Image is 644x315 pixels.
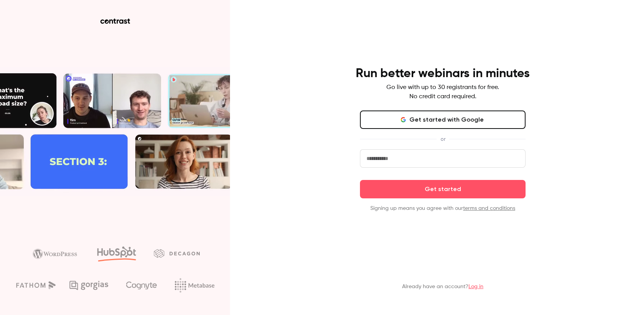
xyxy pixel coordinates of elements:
[386,83,499,101] p: Go live with up to 30 registrants for free. No credit card required.
[437,135,449,143] span: or
[468,284,483,289] a: Log in
[360,205,526,212] p: Signing up means you agree with our
[402,283,483,290] p: Already have an account?
[463,206,515,211] a: terms and conditions
[154,249,200,257] img: decagon
[356,66,530,81] h4: Run better webinars in minutes
[360,110,526,129] button: Get started with Google
[360,180,526,198] button: Get started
